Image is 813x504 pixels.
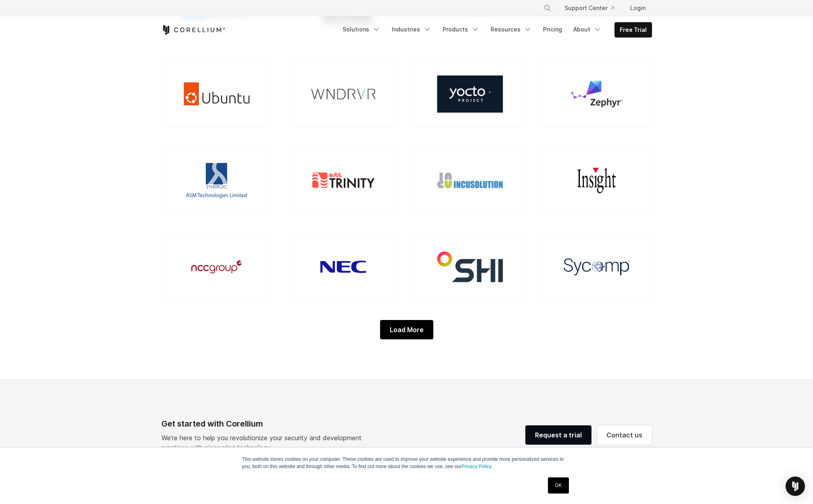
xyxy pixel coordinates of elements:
a: About [568,22,606,37]
div: Navigation Menu [338,22,652,38]
a: Resources [486,22,537,37]
a: Yocto Project [415,61,525,128]
a: Zephyr [541,61,652,128]
a: Support Center [558,1,621,15]
div: Load More [380,320,433,339]
img: SHI [437,252,503,282]
a: eSol/Trinity [288,147,399,214]
a: Contact us [597,425,652,445]
button: Search [540,1,555,15]
img: Zephyr [569,79,624,108]
a: Insight [541,147,652,214]
img: Yocto Project [437,75,503,113]
img: Wind River [310,88,376,100]
div: Get started with Corellium [161,418,368,430]
a: Pricing [538,22,567,37]
a: Login [624,1,652,15]
p: This website stores cookies on your computer. These cookies are used to improve your website expe... [242,456,571,470]
img: Ubuntu [184,75,249,113]
a: ASM Technologies [161,147,272,214]
img: NCC Group [191,260,242,273]
div: Navigation Menu [534,1,652,15]
a: Wind River [288,61,399,128]
a: SHI [415,233,525,300]
p: We’re here to help you revolutionize your security and development practices with pioneering tech... [161,433,368,452]
a: Industries [387,22,436,37]
div: Open Intercom Messenger [786,477,805,496]
a: Products [438,22,484,37]
img: Insight [577,161,617,201]
img: NEC Technologies [313,247,373,287]
a: Incusolution [415,147,525,214]
a: Solutions [338,22,385,37]
a: Corellium Home [161,25,226,35]
a: Ubuntu [161,61,272,128]
img: Incusolution [437,173,503,188]
img: ASM Technologies [185,161,248,201]
a: Request a trial [525,425,591,445]
a: NCC Group [161,233,272,300]
img: eSol/Trinity [312,173,374,188]
img: Sycomp [564,259,629,275]
a: NEC Technologies [288,233,399,300]
a: Privacy Policy. [462,464,493,469]
a: Sycomp [541,233,652,300]
a: OK [548,477,568,494]
a: Free Trial [615,23,652,37]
